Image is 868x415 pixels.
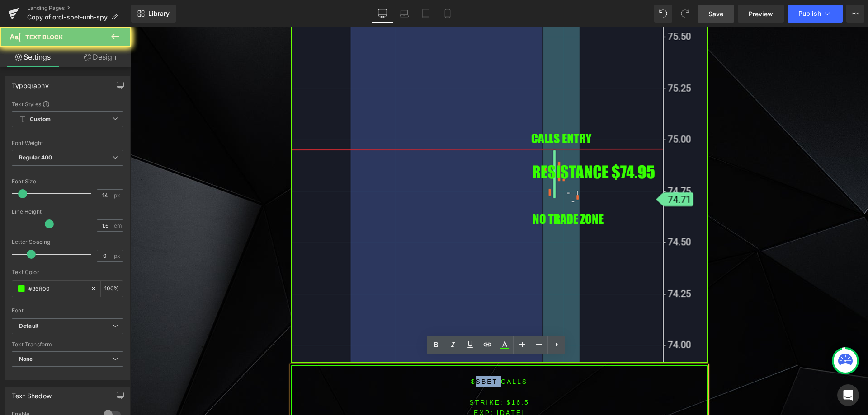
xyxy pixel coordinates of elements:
[749,9,773,19] span: Preview
[788,5,843,23] button: Publish
[343,382,363,389] font: EXP:
[12,239,123,245] div: Letter Spacing
[654,5,672,23] button: Undo
[148,9,170,18] span: Library
[372,5,393,23] a: Desktop
[12,308,123,314] div: Font
[366,382,394,389] span: [DATE]
[27,14,108,21] span: Copy of orcl-sbet-unh-spy
[114,223,122,228] span: em
[19,322,38,330] i: Default
[437,5,458,23] a: Mobile
[12,178,123,185] div: Font Size
[12,269,123,275] div: Text Color
[12,341,123,348] div: Text Transform
[131,5,176,23] a: New Library
[12,140,123,146] div: Font Weight
[676,5,694,23] button: Redo
[27,5,131,12] a: Landing Pages
[114,253,122,259] span: px
[846,5,864,23] button: More
[708,9,723,19] span: Save
[12,209,123,215] div: Line Height
[12,77,49,89] div: Typography
[340,351,397,358] font: $SBET CALLS
[12,387,52,400] div: Text Shadow
[798,10,821,17] span: Publish
[837,384,859,406] div: Open Intercom Messenger
[12,100,123,107] div: Text Styles
[19,355,33,362] b: None
[738,5,784,23] a: Preview
[30,116,51,123] b: Custom
[19,154,52,161] b: Regular 400
[393,5,415,23] a: Laptop
[28,284,86,294] input: Color
[114,192,122,198] span: px
[101,281,123,297] div: %
[415,5,437,23] a: Tablet
[67,47,133,67] a: Design
[25,33,63,41] span: Text Block
[339,372,398,379] font: STRIKE: $16.5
